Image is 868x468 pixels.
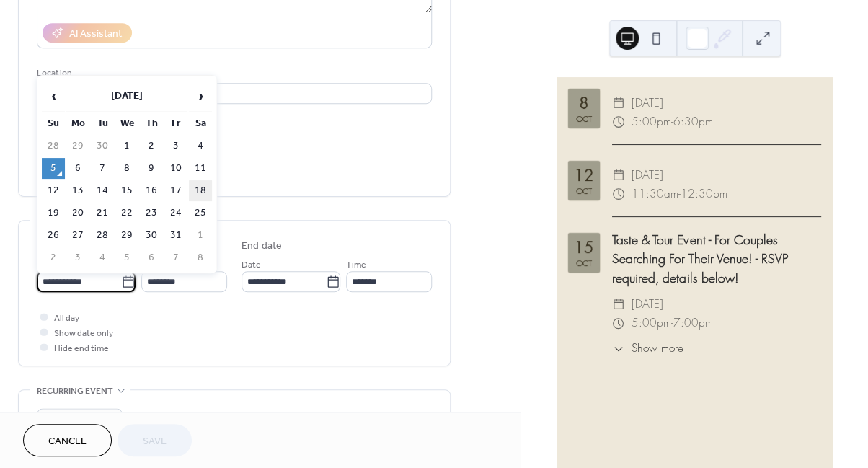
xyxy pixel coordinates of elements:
[612,340,625,357] div: ​
[671,314,673,332] span: -
[189,136,212,156] td: 4
[48,434,87,449] span: Cancel
[37,384,113,399] span: Recurring event
[91,158,114,179] td: 7
[115,203,138,224] td: 22
[42,180,65,201] td: 12
[66,180,89,201] td: 13
[66,113,89,134] th: Mo
[91,180,114,201] td: 14
[164,203,187,224] td: 24
[189,203,212,224] td: 25
[164,225,187,246] td: 31
[612,166,625,185] div: ​
[242,257,261,273] span: Date
[612,94,625,112] div: ​
[164,247,187,268] td: 7
[66,136,89,156] td: 29
[54,311,79,326] span: All day
[140,158,163,179] td: 9
[189,247,212,268] td: 8
[42,225,65,246] td: 26
[164,113,187,134] th: Fr
[189,180,212,201] td: 18
[91,113,114,134] th: Tu
[632,295,663,314] span: [DATE]
[140,113,163,134] th: Th
[632,112,671,131] span: 5:00pm
[23,424,112,456] button: Cancel
[140,180,163,201] td: 16
[91,247,114,268] td: 4
[91,136,114,156] td: 30
[115,136,138,156] td: 1
[42,113,65,134] th: Su
[164,158,187,179] td: 10
[579,95,589,111] div: 8
[140,225,163,246] td: 30
[673,112,713,131] span: 6:30pm
[66,247,89,268] td: 3
[632,340,683,357] span: Show more
[54,341,109,356] span: Hide end time
[612,185,625,203] div: ​
[115,225,138,246] td: 29
[42,203,65,224] td: 19
[66,81,187,112] th: [DATE]
[42,247,65,268] td: 2
[671,112,673,131] span: -
[115,180,138,201] td: 15
[632,314,671,332] span: 5:00pm
[576,187,592,195] div: Oct
[91,225,114,246] td: 28
[632,166,663,185] span: [DATE]
[164,180,187,201] td: 17
[115,247,138,268] td: 5
[612,112,625,131] div: ​
[37,66,429,81] div: Location
[66,225,89,246] td: 27
[140,136,163,156] td: 2
[189,113,212,134] th: Sa
[189,158,212,179] td: 11
[576,115,592,123] div: Oct
[42,158,65,179] td: 5
[115,158,138,179] td: 8
[140,247,163,268] td: 6
[54,326,113,341] span: Show date only
[612,295,625,314] div: ​
[242,239,282,254] div: End date
[612,340,683,357] button: ​Show more
[612,230,821,287] div: Taste & Tour Event - For Couples Searching For Their Venue! - RSVP required, details below!
[164,136,187,156] td: 3
[346,257,366,273] span: Time
[632,94,663,112] span: [DATE]
[42,136,65,156] td: 28
[66,203,89,224] td: 20
[190,81,211,110] span: ›
[115,113,138,134] th: We
[612,314,625,332] div: ​
[673,314,713,332] span: 7:00pm
[574,167,594,183] div: 12
[576,259,592,267] div: Oct
[189,225,212,246] td: 1
[43,81,64,110] span: ‹
[574,239,594,255] div: 15
[681,185,727,203] span: 12:30pm
[678,185,681,203] span: -
[140,203,163,224] td: 23
[91,203,114,224] td: 21
[632,185,678,203] span: 11:30am
[66,158,89,179] td: 6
